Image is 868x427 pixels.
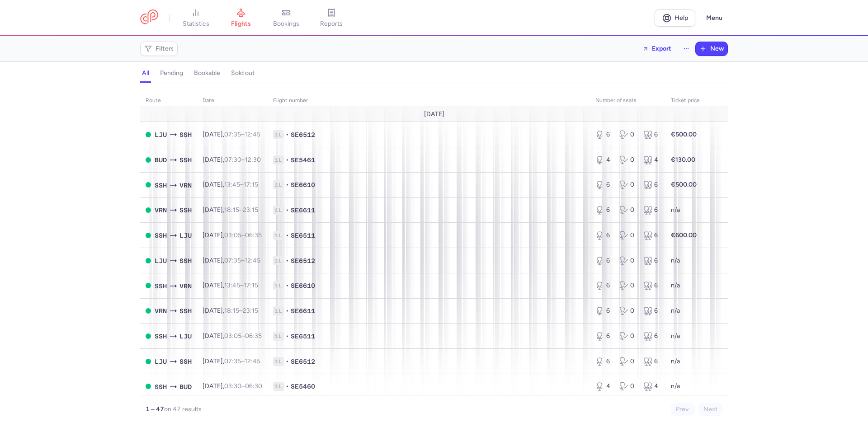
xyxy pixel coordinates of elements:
span: BUD [155,155,167,165]
span: n/a [671,206,680,214]
div: 6 [643,281,660,290]
strong: €500.00 [671,131,697,138]
div: 0 [619,206,636,215]
time: 17:15 [244,282,258,289]
a: statistics [173,8,218,28]
span: BUD [179,382,192,392]
span: 1L [273,130,284,139]
span: SSH [155,180,167,190]
time: 06:30 [245,382,262,390]
div: 0 [619,130,636,139]
div: 6 [643,206,660,215]
th: Flight number [268,94,590,108]
a: flights [218,8,264,28]
button: Filters [141,42,177,56]
h4: all [142,69,149,77]
span: n/a [671,307,680,314]
div: 6 [595,180,612,189]
span: • [286,281,289,290]
span: 1L [273,155,284,164]
h4: sold out [231,69,255,77]
span: Brnik, Ljubljana, Slovenia [155,130,167,140]
span: SSH [155,230,167,240]
th: Ticket price [665,94,705,108]
span: 1L [273,332,284,341]
span: [DATE], [203,307,258,314]
time: 03:30 [224,382,241,390]
span: • [286,180,289,189]
span: – [224,382,262,390]
button: Menu [701,9,728,27]
div: 0 [619,357,636,366]
span: SE6611 [291,206,315,215]
span: [DATE], [203,181,258,188]
span: [DATE], [203,257,260,264]
span: 1L [273,306,284,315]
span: • [286,231,289,240]
div: 6 [595,256,612,265]
span: OPEN [146,132,151,137]
time: 03:05 [224,231,241,239]
span: • [286,332,289,341]
span: – [224,231,262,239]
time: 12:45 [245,257,260,264]
div: 0 [619,382,636,391]
span: • [286,382,289,391]
span: SE6512 [291,256,315,265]
div: 6 [643,231,660,240]
time: 12:45 [245,131,260,138]
span: OPEN [146,182,151,188]
span: SE6512 [291,130,315,139]
span: OPEN [146,333,151,339]
span: OPEN [146,258,151,263]
div: 0 [619,306,636,315]
span: 1L [273,256,284,265]
span: OPEN [146,359,151,364]
span: [DATE], [203,357,260,365]
div: 0 [619,281,636,290]
span: SSH [179,306,192,316]
span: n/a [671,257,680,264]
span: • [286,155,289,164]
span: VRN [155,306,167,316]
div: 6 [643,357,660,366]
div: 6 [595,231,612,240]
span: • [286,130,289,139]
span: OPEN [146,233,151,238]
span: VRN [155,205,167,215]
div: 4 [643,155,660,164]
span: SSH [155,382,167,392]
span: – [224,156,261,164]
span: SE6611 [291,306,315,315]
span: SE6512 [291,357,315,366]
span: n/a [671,357,680,365]
div: 6 [595,206,612,215]
span: bookings [273,20,299,28]
span: reports [320,20,343,28]
time: 18:15 [224,206,239,214]
th: route [140,94,197,108]
div: 6 [643,256,660,265]
span: – [224,257,260,264]
span: [DATE], [203,156,261,164]
time: 07:35 [224,257,241,264]
a: reports [309,8,354,28]
a: bookings [264,8,309,28]
time: 13:45 [224,181,240,188]
time: 17:15 [244,181,258,188]
span: SE6610 [291,180,315,189]
span: SSH [155,281,167,291]
span: OPEN [146,207,151,213]
time: 13:45 [224,282,240,289]
div: 6 [595,357,612,366]
strong: €600.00 [671,231,697,239]
span: Help [675,14,688,21]
span: SSH [179,357,192,366]
span: [DATE], [203,282,258,289]
div: 4 [595,382,612,391]
span: SSH [179,155,192,165]
div: 4 [595,155,612,164]
span: • [286,357,289,366]
span: n/a [671,282,680,289]
time: 03:05 [224,332,241,340]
